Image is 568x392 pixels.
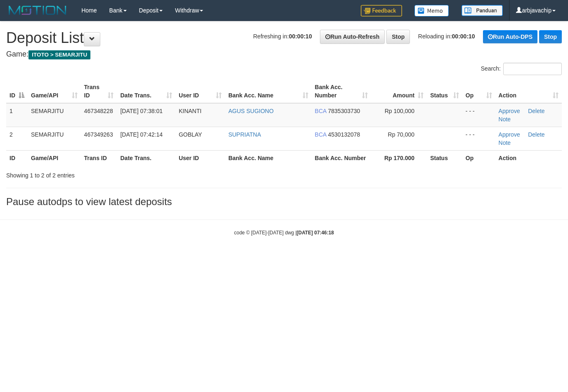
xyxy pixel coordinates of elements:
span: [DATE] 07:42:14 [120,131,162,138]
h3: Pause autodps to view latest deposits [6,196,562,207]
th: Op: activate to sort column ascending [462,80,495,103]
strong: 00:00:10 [289,33,312,40]
span: Copy 4530132078 to clipboard [328,131,360,138]
th: Rp 170.000 [371,150,427,165]
a: Approve [499,131,520,138]
th: Status [427,150,462,165]
strong: 00:00:10 [452,33,475,40]
a: SUPRIATNA [228,131,261,138]
span: [DATE] 07:38:01 [120,108,162,114]
span: BCA [315,131,327,138]
h1: Deposit List [6,30,562,46]
th: Trans ID: activate to sort column ascending [81,80,117,103]
td: - - - [462,103,495,127]
a: AGUS SUGIONO [228,108,274,114]
small: code © [DATE]-[DATE] dwg | [234,230,334,236]
th: User ID: activate to sort column ascending [175,80,225,103]
img: panduan.png [461,5,503,16]
th: Bank Acc. Number [312,150,371,165]
th: Bank Acc. Name: activate to sort column ascending [225,80,311,103]
img: Button%20Memo.svg [414,5,449,17]
th: Op [462,150,495,165]
a: Note [499,139,511,146]
th: Game/API [28,150,81,165]
input: Search: [503,63,562,75]
span: Copy 7835303730 to clipboard [328,108,360,114]
th: Action [495,150,562,165]
span: BCA [315,108,327,114]
a: Stop [539,30,562,43]
h4: Game: [6,50,562,59]
span: Rp 100,000 [385,108,414,114]
td: 1 [6,103,28,127]
a: Delete [528,131,544,138]
span: Refreshing in: [253,33,312,40]
a: Approve [499,108,520,114]
th: Bank Acc. Name [225,150,311,165]
span: 467349263 [84,131,113,138]
a: Note [499,116,511,123]
th: Trans ID [81,150,117,165]
a: Run Auto-DPS [483,30,537,43]
th: Bank Acc. Number: activate to sort column ascending [312,80,371,103]
td: - - - [462,127,495,150]
th: Game/API: activate to sort column ascending [28,80,81,103]
span: Rp 70,000 [388,131,415,138]
th: Date Trans.: activate to sort column ascending [117,80,175,103]
img: Feedback.jpg [361,5,402,17]
span: GOBLAY [179,131,202,138]
th: Action: activate to sort column ascending [495,80,562,103]
th: ID: activate to sort column descending [6,80,28,103]
a: Stop [386,30,410,44]
span: ITOTO > SEMARJITU [28,50,90,59]
div: Showing 1 to 2 of 2 entries [6,168,230,179]
th: User ID [175,150,225,165]
th: Amount: activate to sort column ascending [371,80,427,103]
a: Delete [528,108,544,114]
a: Run Auto-Refresh [320,30,385,44]
span: Reloading in: [418,33,475,40]
th: Date Trans. [117,150,175,165]
th: ID [6,150,28,165]
span: 467348228 [84,108,113,114]
strong: [DATE] 07:46:18 [297,230,334,236]
label: Search: [481,63,562,75]
td: SEMARJITU [28,127,81,150]
td: SEMARJITU [28,103,81,127]
th: Status: activate to sort column ascending [427,80,462,103]
td: 2 [6,127,28,150]
span: KINANTI [179,108,201,114]
img: MOTION_logo.png [6,4,69,17]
